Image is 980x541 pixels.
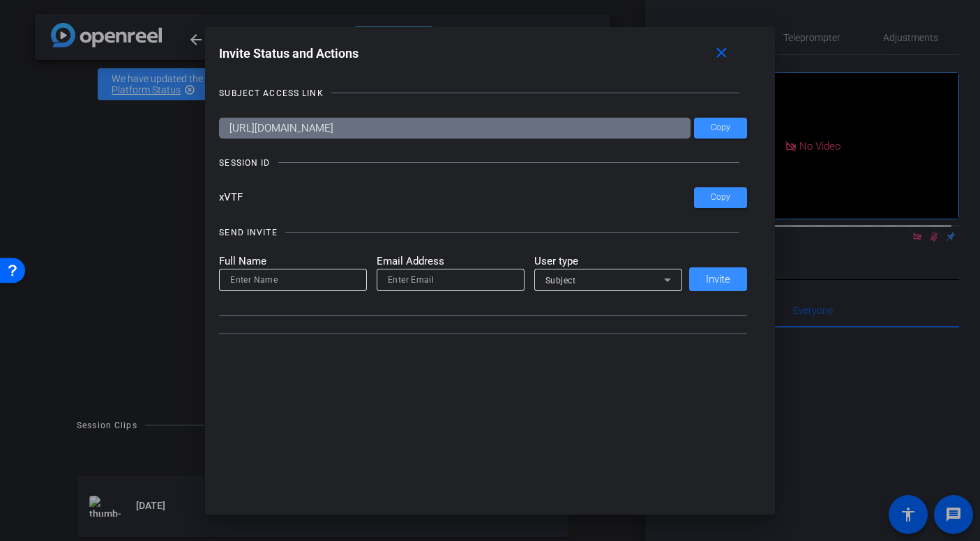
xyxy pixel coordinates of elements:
mat-icon: close [713,45,730,62]
div: SUBJECT ACCESS LINK [219,86,323,100]
input: Enter Email [388,272,513,288]
div: SEND INVITE [219,226,277,240]
span: Copy [711,192,730,203]
openreel-title-line: SEND INVITE [219,226,747,240]
mat-label: User type [534,253,682,269]
openreel-title-line: SUBJECT ACCESS LINK [219,86,747,100]
openreel-title-line: SESSION ID [219,156,747,170]
span: Subject [545,276,576,285]
button: Copy [694,118,747,139]
div: Invite Status and Actions [219,41,747,66]
span: Copy [711,123,730,133]
mat-label: Full Name [219,253,367,269]
input: Enter Name [230,272,356,288]
mat-label: Email Address [377,253,525,269]
button: Copy [694,187,747,208]
div: SESSION ID [219,156,270,170]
